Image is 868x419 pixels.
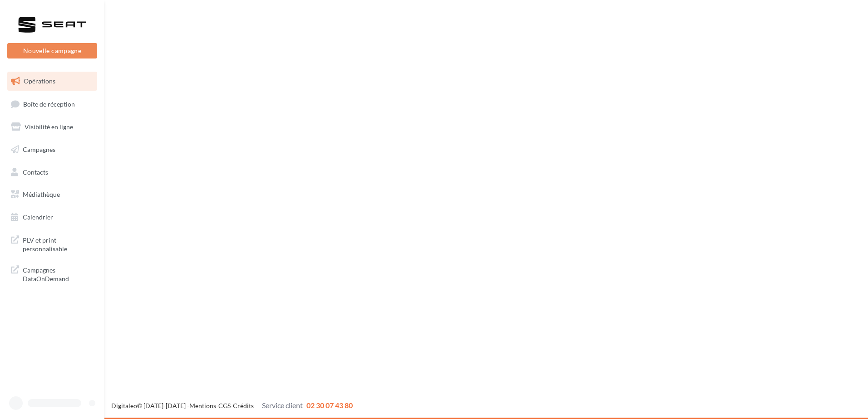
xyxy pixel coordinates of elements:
[5,185,99,204] a: Médiathèque
[23,234,94,253] span: PLV et print personnalisable
[5,117,99,136] a: Visibilité en ligne
[5,140,99,159] a: Campagnes
[233,402,254,409] a: Crédits
[189,402,216,409] a: Mentions
[23,264,94,283] span: Campagnes DataOnDemand
[5,163,99,182] a: Contacts
[5,260,99,287] a: Campagnes DataOnDemand
[218,402,231,409] a: CGS
[24,77,55,85] span: Opérations
[23,190,60,198] span: Médiathèque
[23,100,75,107] span: Boîte de réception
[262,401,303,409] span: Service client
[5,72,99,91] a: Opérations
[7,43,97,58] button: Nouvelle campagne
[111,402,353,409] span: © [DATE]-[DATE] - - -
[111,402,137,409] a: Digitaleo
[5,94,99,114] a: Boîte de réception
[25,123,73,131] span: Visibilité en ligne
[23,213,53,221] span: Calendrier
[23,168,48,175] span: Contacts
[5,208,99,227] a: Calendrier
[23,146,55,153] span: Campagnes
[5,230,99,257] a: PLV et print personnalisable
[306,401,353,409] span: 02 30 07 43 80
